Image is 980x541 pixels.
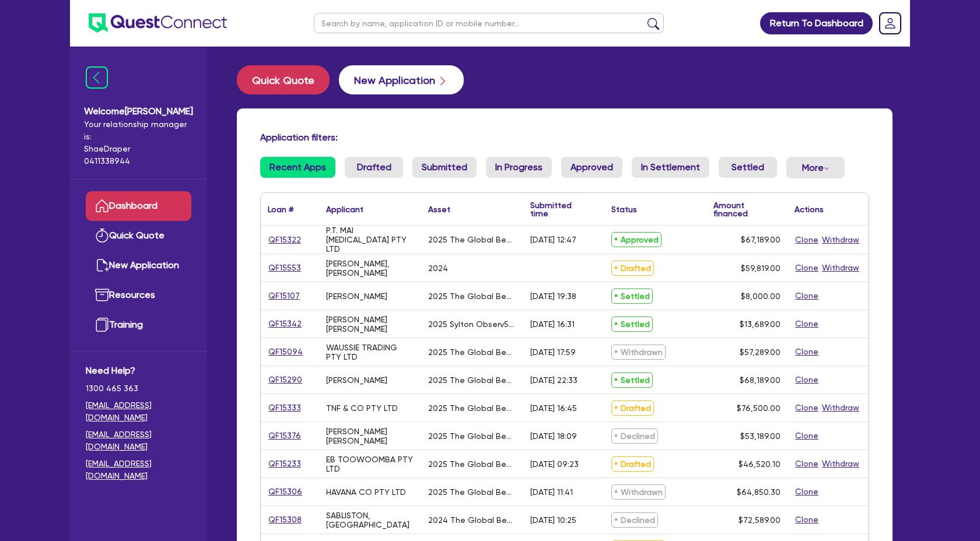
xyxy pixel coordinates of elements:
[794,317,819,331] button: Clone
[611,484,666,500] span: Withdrawn
[821,261,860,275] button: Withdraw
[738,459,780,469] span: $46,520.10
[794,205,824,213] div: Actions
[737,403,780,413] span: $76,500.00
[740,431,780,441] span: $53,189.00
[260,132,869,143] h4: Application filters:
[530,201,587,217] div: Submitted time
[530,235,576,244] div: [DATE] 12:47
[611,456,654,472] span: Drafted
[713,201,780,217] div: Amount financed
[339,65,464,94] button: New Application
[95,288,109,302] img: resources
[268,429,302,442] a: QF15376
[237,65,330,94] button: Quick Quote
[86,399,191,424] a: [EMAIL_ADDRESS][DOMAIN_NAME]
[741,264,780,273] span: $59,819.00
[530,403,577,413] div: [DATE] 16:45
[486,157,552,178] a: In Progress
[428,431,516,441] div: 2025 The Global Beaut Group UltraLUX Pro
[741,291,780,301] span: $8,000.00
[428,264,448,273] div: 2024
[821,457,860,470] button: Withdraw
[794,289,819,303] button: Clone
[86,364,191,378] span: Need Help?
[530,487,573,497] div: [DATE] 11:41
[875,8,905,38] a: Dropdown toggle
[86,458,191,482] a: [EMAIL_ADDRESS][DOMAIN_NAME]
[326,403,398,413] div: TNF & CO PTY LTD
[530,375,577,385] div: [DATE] 22:33
[760,12,873,34] a: Return To Dashboard
[632,157,709,178] a: In Settlement
[86,66,108,89] img: icon-menu-close
[794,429,819,442] button: Clone
[314,13,664,33] input: Search by name, application ID or mobile number...
[326,487,406,497] div: HAVANA CO PTY LTD
[86,191,191,221] a: Dashboard
[821,401,860,414] button: Withdraw
[740,375,780,385] span: $68,189.00
[326,259,414,277] div: [PERSON_NAME], [PERSON_NAME]
[84,118,193,167] span: Your relationship manager is: Shae Draper 0411338944
[268,373,303,387] a: QF15290
[428,487,516,497] div: 2025 The Global Beauty Group MediLUX LED and Pre Used Observ520X
[428,235,516,244] div: 2025 The Global Beauty Group UltraLUX Pro
[86,251,191,280] a: New Application
[530,291,576,301] div: [DATE] 19:38
[268,317,302,331] a: QF15342
[530,431,577,441] div: [DATE] 18:09
[530,319,575,329] div: [DATE] 16:31
[268,345,303,359] a: QF15094
[268,233,302,247] a: QF15322
[428,403,516,413] div: 2025 The Global Beauty Group UltraLUX PRO
[237,65,339,94] a: Quick Quote
[268,261,302,275] a: QF15553
[611,345,666,360] span: Withdrawn
[611,205,637,213] div: Status
[326,511,414,529] div: SABLISTON, [GEOGRAPHIC_DATA]
[268,289,300,303] a: QF15107
[611,261,654,276] span: Drafted
[741,235,780,244] span: $67,189.00
[719,157,777,178] a: Settled
[794,345,819,359] button: Clone
[95,229,109,243] img: quick-quote
[428,205,450,213] div: Asset
[86,221,191,251] a: Quick Quote
[412,157,477,178] a: Submitted
[428,515,516,525] div: 2024 The Global Beauty Group Liftera and Observ520X
[268,401,302,414] a: QF15333
[268,513,302,526] a: QF15308
[86,382,191,395] span: 1300 465 363
[86,310,191,340] a: Training
[611,289,653,304] span: Settled
[95,258,109,272] img: new-application
[326,205,363,213] div: Applicant
[86,280,191,310] a: Resources
[611,373,653,388] span: Settled
[821,233,860,247] button: Withdraw
[345,157,403,178] a: Drafted
[530,515,576,525] div: [DATE] 10:25
[611,512,658,528] span: Declined
[794,261,819,275] button: Clone
[260,157,335,178] a: Recent Apps
[611,401,654,416] span: Drafted
[84,104,193,118] span: Welcome [PERSON_NAME]
[740,347,780,357] span: $57,289.00
[326,315,414,333] div: [PERSON_NAME] [PERSON_NAME]
[326,343,414,361] div: WAUSSIE TRADING PTY LTD
[95,318,109,332] img: training
[794,485,819,498] button: Clone
[326,226,414,254] div: P.T. MAI [MEDICAL_DATA] PTY LTD
[428,319,516,329] div: 2025 Sylton Observ520x
[428,459,516,469] div: 2025 The Global Beauty Group SuperLUX
[611,428,658,444] span: Declined
[737,487,780,497] span: $64,850.30
[794,513,819,526] button: Clone
[428,347,516,357] div: 2025 The Global Beauty Group UltraLUX Pro
[428,291,516,301] div: 2025 The Global Beauty Group MediLUX LED
[530,459,579,469] div: [DATE] 09:23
